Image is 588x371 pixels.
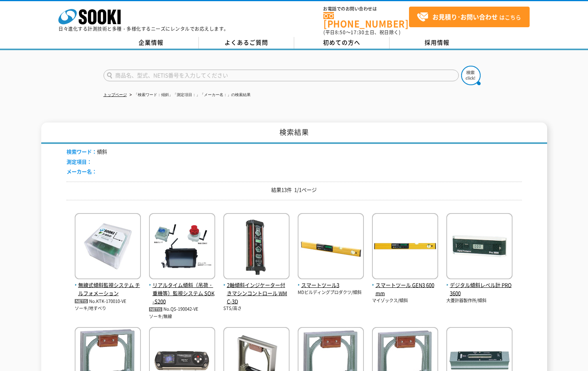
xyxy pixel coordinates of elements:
span: メーカー名： [67,168,97,175]
p: 日々進化する計測技術と多種・多様化するニーズにレンタルでお応えします。 [58,26,229,31]
img: チルフォメーション [75,213,141,281]
span: 無線式傾斜監視システム チルフォメーション [75,281,141,297]
p: No.QS-190042-VE [149,305,215,313]
span: お電話でのお問い合わせは [323,7,409,11]
p: 大菱計器製作所/傾斜 [446,297,513,304]
span: (平日 ～ 土日、祝日除く) [323,29,400,36]
img: GEN3 600mm [372,213,438,281]
a: 採用情報 [390,37,485,49]
p: ソーキ/地すべり [75,305,141,312]
span: スマートツール3 [298,281,364,289]
span: リアルタイム傾斜（吊荷・重機等）監視システム SOK-S200 [149,281,215,305]
a: スマートツール3 [298,273,364,289]
a: 初めての方へ [294,37,390,49]
p: ソーキ/無線 [149,313,215,320]
a: よくあるご質問 [199,37,294,49]
p: MDビルディングプロダクツ/傾斜 [298,289,364,296]
img: btn_search.png [461,66,481,85]
p: マイゾックス/傾斜 [372,297,438,304]
span: スマートツール GEN3 600mm [372,281,438,297]
p: No.KTK-170010-VE [75,297,141,306]
strong: お見積り･お問い合わせ [432,12,498,21]
a: 2軸傾斜インジケーター付きマシンコントロール WMC-3D [223,273,290,305]
li: 「検索ワード：傾斜」「測定項目：」「メーカー名：」の検索結果 [128,91,251,99]
a: お見積り･お問い合わせはこちら [409,7,530,27]
span: 測定項目： [67,158,92,165]
a: リアルタイム傾斜（吊荷・重機等）監視システム SOK-S200 [149,273,215,305]
img: WMC-3D [223,213,290,281]
span: デジタル傾斜レベル計 PRO3600 [446,281,513,297]
p: 結果13件 1/1ページ [67,186,522,194]
img: SOK-S200 [149,213,215,281]
a: 無線式傾斜監視システム チルフォメーション [75,273,141,297]
h1: 検索結果 [41,122,547,144]
a: 企業情報 [104,37,199,49]
li: 傾斜 [67,148,107,156]
img: PRO3600 [446,213,513,281]
span: 初めての方へ [323,38,360,47]
span: はこちら [417,11,521,23]
p: STS/高さ [223,305,290,312]
a: [PHONE_NUMBER] [323,12,409,28]
a: スマートツール GEN3 600mm [372,273,438,297]
input: 商品名、型式、NETIS番号を入力してください [104,70,459,81]
span: 8:50 [335,29,346,36]
span: 17:30 [351,29,365,36]
a: トップページ [104,93,127,97]
span: 2軸傾斜インジケーター付きマシンコントロール WMC-3D [223,281,290,305]
span: 検索ワード： [67,148,97,155]
a: デジタル傾斜レベル計 PRO3600 [446,273,513,297]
